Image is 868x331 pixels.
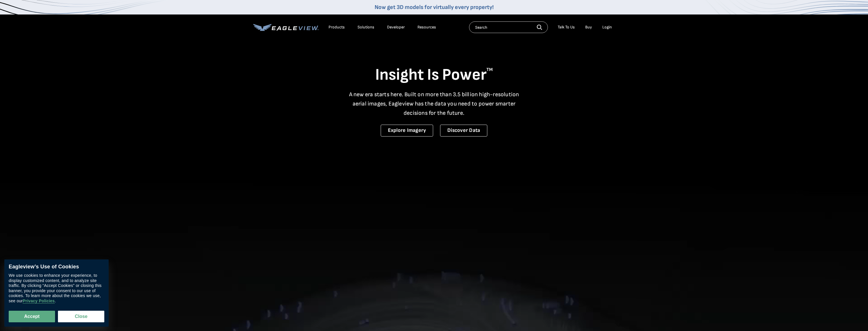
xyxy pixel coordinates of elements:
[558,25,575,30] div: Talk To Us
[381,125,433,137] a: Explore Imagery
[23,299,54,303] a: Privacy Policies
[9,311,55,322] button: Accept
[602,25,612,30] div: Login
[375,4,494,11] a: Now get 3D models for virtually every property!
[329,25,345,30] div: Products
[486,67,493,72] sup: TM
[440,125,487,137] a: Discover Data
[253,65,615,85] h1: Insight Is Power
[9,273,104,303] div: We use cookies to enhance your experience, to display customized content, and to analyze site tra...
[469,21,548,33] input: Search
[585,25,592,30] a: Buy
[9,264,104,270] div: Eagleview’s Use of Cookies
[387,25,405,30] a: Developer
[345,90,523,118] p: A new era starts here. Built on more than 3.5 billion high-resolution aerial images, Eagleview ha...
[58,311,104,322] button: Close
[358,25,374,30] div: Solutions
[417,25,436,30] div: Resources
